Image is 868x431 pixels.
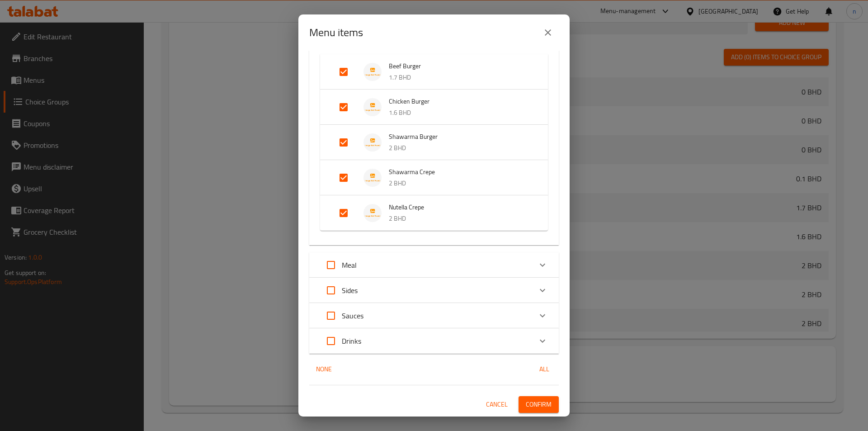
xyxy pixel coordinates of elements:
[389,213,530,224] p: 2 BHD
[482,396,511,413] button: Cancel
[389,202,530,213] span: Nutella Crepe
[363,169,382,187] img: Shawarma Crepe
[320,195,548,231] div: Expand
[342,310,363,321] p: Sauces
[533,364,555,375] span: All
[519,396,559,413] button: Confirm
[363,63,382,81] img: Beef Burger
[309,252,559,278] div: Expand
[309,25,363,40] h2: Menu items
[389,61,530,72] span: Beef Burger
[530,361,559,378] button: All
[342,260,357,270] p: Meal
[342,285,358,296] p: Sides
[389,166,530,178] span: Shawarma Crepe
[389,178,530,189] p: 2 BHD
[309,278,559,303] div: Expand
[363,98,382,116] img: Chicken Burger
[389,107,530,118] p: 1.6 BHD
[486,399,508,410] span: Cancel
[389,96,530,107] span: Chicken Burger
[313,364,335,375] span: None
[363,204,382,222] img: Nutella Crepe
[309,303,559,328] div: Expand
[363,133,382,152] img: Shawarma Burger
[320,90,548,125] div: Expand
[309,361,338,378] button: None
[320,54,548,90] div: Expand
[389,131,530,142] span: Shawarma Burger
[389,142,530,154] p: 2 BHD
[537,22,559,43] button: close
[342,336,361,346] p: Drinks
[389,72,530,83] p: 1.7 BHD
[526,399,552,410] span: Confirm
[320,125,548,160] div: Expand
[309,328,559,354] div: Expand
[320,160,548,195] div: Expand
